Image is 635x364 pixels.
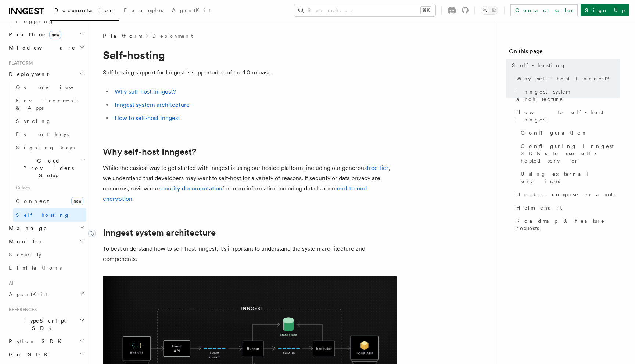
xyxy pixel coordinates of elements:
[516,204,562,211] span: Helm chart
[367,164,388,171] a: free tier
[115,88,176,95] a: Why self-host Inngest?
[6,338,66,345] span: Python SDK
[103,163,397,204] p: While the easiest way to get started with Inngest is using our hosted platform, including our gen...
[6,60,33,66] span: Platform
[6,225,47,232] span: Manage
[103,244,397,264] p: To best understand how to self-host Inngest, it's important to understand the system architecture...
[54,7,115,13] span: Documentation
[9,265,62,271] span: Limitations
[518,126,620,139] a: Configuration
[13,114,86,128] a: Syncing
[513,106,620,126] a: How to self-host Inngest
[6,348,86,361] button: Go SDK
[159,185,222,192] a: security documentation
[581,4,629,16] a: Sign Up
[16,98,79,111] span: Environments & Apps
[13,15,86,28] a: Logging
[6,288,86,301] a: AgentKit
[103,68,397,78] p: Self-hosting support for Inngest is supported as of the 1.0 release.
[124,7,163,13] span: Examples
[50,2,119,21] a: Documentation
[13,194,86,208] a: Connectnew
[6,238,43,245] span: Monitor
[521,142,620,164] span: Configuring Inngest SDKs to use self-hosted server
[6,68,86,81] button: Deployment
[71,197,83,205] span: new
[481,6,498,15] button: Toggle dark mode
[119,2,168,20] a: Examples
[103,147,196,157] a: Why self-host Inngest?
[513,188,620,201] a: Docker compose example
[516,109,620,123] span: How to self-host Inngest
[16,118,51,124] span: Syncing
[13,128,86,141] a: Event keys
[6,28,86,41] button: Realtimenew
[513,201,620,214] a: Helm chart
[13,141,86,154] a: Signing keys
[9,291,48,297] span: AgentKit
[6,31,61,38] span: Realtime
[294,4,435,16] button: Search...⌘K
[172,7,211,13] span: AgentKit
[6,222,86,235] button: Manage
[6,44,76,51] span: Middleware
[521,170,620,185] span: Using external services
[6,280,14,286] span: AI
[103,227,216,238] a: Inngest system architecture
[513,85,620,106] a: Inngest system architecture
[6,335,86,348] button: Python SDK
[521,129,588,136] span: Configuration
[421,7,431,14] kbd: ⌘K
[510,4,578,16] a: Contact sales
[103,48,397,62] h1: Self-hosting
[6,261,86,274] a: Limitations
[13,94,86,114] a: Environments & Apps
[6,235,86,248] button: Monitor
[13,157,81,179] span: Cloud Providers Setup
[115,101,190,108] a: Inngest system architecture
[516,191,617,198] span: Docker compose example
[13,81,86,94] a: Overview
[13,182,86,194] span: Guides
[516,217,620,232] span: Roadmap & feature requests
[6,317,79,332] span: TypeScript SDK
[49,31,61,39] span: new
[115,114,180,121] a: How to self-host Inngest
[16,131,69,137] span: Event keys
[6,351,52,358] span: Go SDK
[6,307,37,313] span: References
[513,214,620,235] a: Roadmap & feature requests
[16,198,49,204] span: Connect
[13,154,86,182] button: Cloud Providers Setup
[513,72,620,85] a: Why self-host Inngest?
[9,252,42,258] span: Security
[6,81,86,222] div: Deployment
[6,314,86,335] button: TypeScript SDK
[518,139,620,167] a: Configuring Inngest SDKs to use self-hosted server
[152,32,193,40] a: Deployment
[16,84,92,90] span: Overview
[6,41,86,54] button: Middleware
[509,59,620,72] a: Self-hosting
[512,62,566,69] span: Self-hosting
[16,18,54,24] span: Logging
[516,88,620,103] span: Inngest system architecture
[509,47,620,59] h4: On this page
[6,70,49,78] span: Deployment
[168,2,215,20] a: AgentKit
[16,145,75,150] span: Signing keys
[16,212,70,218] span: Self hosting
[518,167,620,188] a: Using external services
[13,208,86,222] a: Self hosting
[6,248,86,261] a: Security
[103,32,142,40] span: Platform
[516,75,614,82] span: Why self-host Inngest?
